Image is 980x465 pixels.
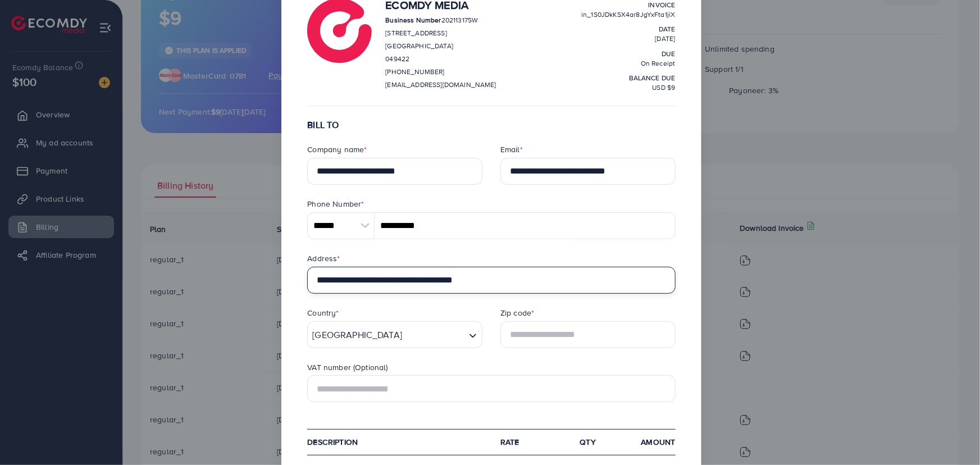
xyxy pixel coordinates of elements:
label: VAT number (Optional) [307,362,388,373]
div: Rate [491,436,556,448]
h6: BILL TO [307,120,675,130]
span: [DATE] [655,34,676,43]
div: Description [298,436,491,448]
span: USD $9 [653,83,676,92]
p: [PHONE_NUMBER] [385,65,496,79]
p: Date [581,22,675,36]
strong: Business Number [385,15,441,25]
label: Country [307,307,339,318]
span: [GEOGRAPHIC_DATA] [310,326,404,344]
iframe: Chat [932,414,972,457]
p: [STREET_ADDRESS] [385,26,496,40]
p: balance due [581,71,675,85]
label: Address [307,253,340,264]
div: Search for option [307,321,482,348]
input: Search for option [405,326,464,344]
p: Due [581,47,675,61]
p: [EMAIL_ADDRESS][DOMAIN_NAME] [385,78,496,92]
p: 049422 [385,52,496,66]
p: [GEOGRAPHIC_DATA] [385,39,496,53]
label: Phone Number [307,198,364,209]
label: Zip code [500,307,534,318]
span: On Receipt [641,58,676,68]
span: in_1S0JDkKSX4ar8JgYxFta1jiX [581,10,675,19]
p: 202113175W [385,13,496,27]
div: Amount [620,436,685,448]
label: Company name [307,144,367,155]
div: qty [556,436,621,448]
label: Email [500,144,523,155]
